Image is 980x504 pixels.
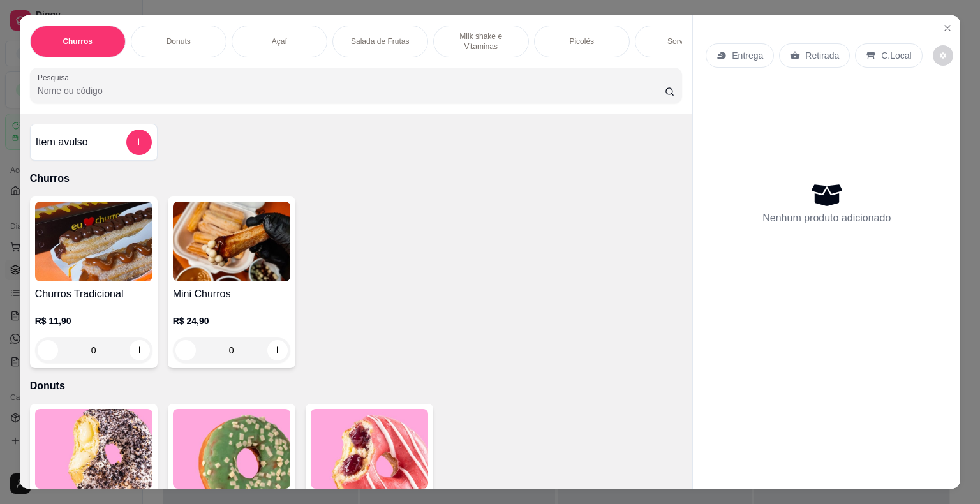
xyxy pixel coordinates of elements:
[173,286,290,302] h4: Mini Churros
[173,202,290,281] img: product-image
[126,130,152,155] button: add-separate-item
[35,315,152,327] p: R$ 11,90
[35,202,152,281] img: product-image
[30,378,683,394] p: Donuts
[762,211,891,226] p: Nenhum produto adicionado
[667,36,697,47] p: Sorvetes
[36,135,88,150] h4: Item avulso
[732,49,763,62] p: Entrega
[311,409,428,489] img: product-image
[173,315,290,327] p: R$ 24,90
[38,84,665,97] input: Pesquisa
[38,72,73,83] label: Pesquisa
[63,36,93,47] p: Churros
[881,49,911,62] p: C.Local
[272,36,287,47] p: Açaí
[173,409,290,489] img: product-image
[937,18,958,38] button: Close
[30,171,683,186] p: Churros
[35,409,152,489] img: product-image
[351,36,409,47] p: Salada de Frutas
[569,36,594,47] p: Picolés
[35,286,152,302] h4: Churros Tradicional
[167,36,191,47] p: Donuts
[933,45,953,66] button: decrease-product-quantity
[444,31,518,52] p: Milk shake e Vitaminas
[805,49,839,62] p: Retirada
